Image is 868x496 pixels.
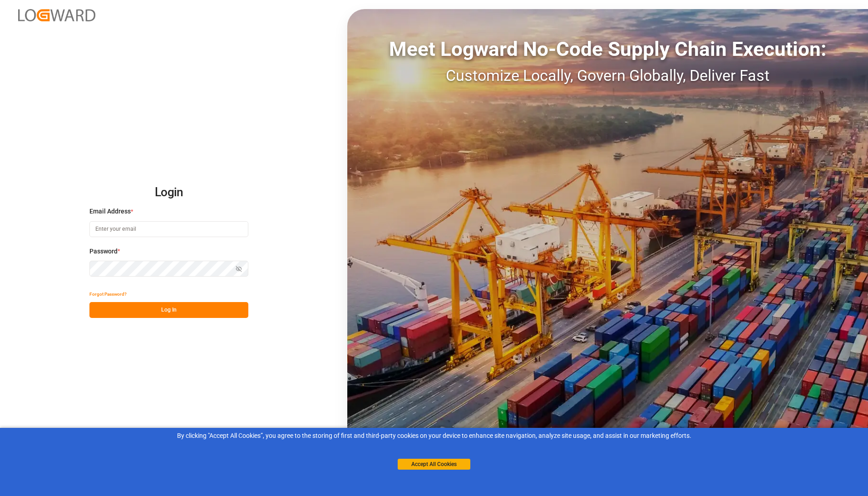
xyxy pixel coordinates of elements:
img: Logward_new_orange.png [18,9,95,21]
span: Email Address [89,207,131,216]
div: Customize Locally, Govern Globally, Deliver Fast [347,64,868,87]
span: Password [89,247,118,256]
div: Meet Logward No-Code Supply Chain Execution: [347,34,868,64]
button: Forgot Password? [89,286,127,302]
button: Accept All Cookies [398,459,470,470]
div: By clicking "Accept All Cookies”, you agree to the storing of first and third-party cookies on yo... [6,431,862,441]
input: Enter your email [89,221,248,237]
button: Log In [89,302,248,318]
h2: Login [89,178,248,207]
